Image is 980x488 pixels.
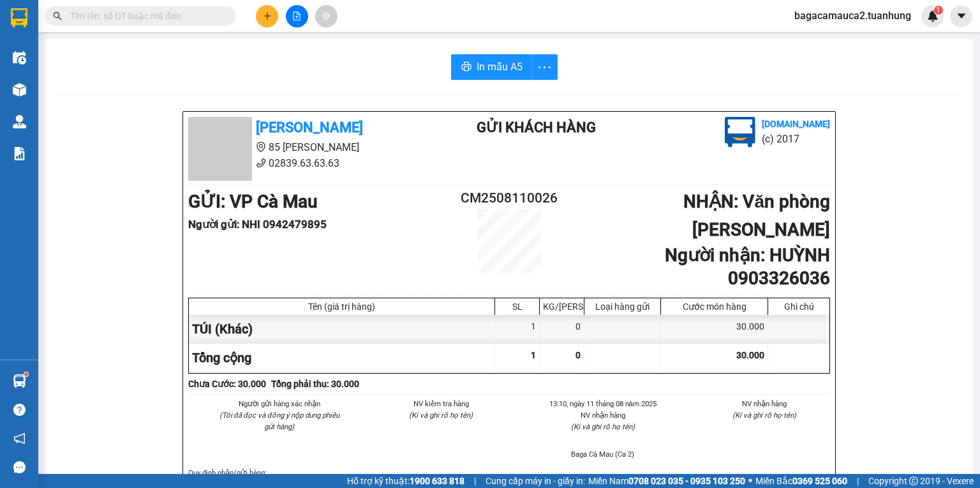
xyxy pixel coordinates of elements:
[909,477,918,485] span: copyright
[533,59,557,75] span: more
[219,411,339,431] i: (Tôi đã đọc và đồng ý nộp dung phiếu gửi hàng)
[13,404,26,416] span: question-circle
[347,474,464,488] span: Hỗ trợ kỹ thuật:
[188,155,426,171] li: 02839.63.63.63
[322,11,330,20] span: aim
[575,350,581,360] span: 0
[857,474,859,488] span: |
[271,379,359,389] b: Tổng phải thu: 30.000
[13,432,26,445] span: notification
[762,131,830,147] li: (c) 2017
[315,5,338,27] button: aim
[537,409,669,421] li: NV nhận hàng
[532,54,558,80] button: more
[661,315,768,344] div: 30.000
[699,398,831,409] li: NV nhận hàng
[748,478,752,484] span: ⚪️
[477,59,523,75] span: In mẫu A5
[70,9,221,23] input: Tìm tên, số ĐT hoặc mã đơn
[934,6,943,15] sup: 1
[495,315,540,344] div: 1
[498,301,536,312] div: SL
[192,301,491,312] div: Tên (giá trị hàng)
[588,474,745,488] span: Miền Nam
[571,422,635,431] i: (Kí và ghi rõ họ tên)
[376,398,507,409] li: NV kiểm tra hàng
[192,350,251,365] span: Tổng cộng
[543,301,581,312] div: KG/[PERSON_NAME]
[286,5,308,27] button: file-add
[486,474,585,488] span: Cung cấp máy in - giấy in:
[188,139,426,155] li: 85 [PERSON_NAME]
[755,474,847,488] span: Miền Bắc
[13,374,26,388] img: warehouse-icon
[409,411,473,420] i: (Kí và ghi rõ họ tên)
[927,10,939,22] img: icon-new-feature
[477,119,596,135] b: Gửi khách hàng
[771,301,826,312] div: Ghi chú
[461,61,471,73] span: printer
[956,10,967,22] span: caret-down
[762,119,830,129] b: [DOMAIN_NAME]
[456,188,563,209] h2: CM2508110026
[189,315,495,344] div: TÚI (Khác)
[732,411,796,420] i: (Kí và ghi rõ họ tên)
[256,119,363,135] b: [PERSON_NAME]
[53,11,62,20] span: search
[214,398,345,409] li: Người gửi hàng xác nhận
[537,398,669,409] li: 13:10, ngày 11 tháng 08 năm 2025
[540,315,584,344] div: 0
[531,350,536,360] span: 1
[588,301,657,312] div: Loại hàng gửi
[13,461,26,473] span: message
[188,191,318,212] b: GỬI : VP Cà Mau
[792,476,847,486] strong: 0369 525 060
[188,218,327,231] b: Người gửi : NHI 0942479895
[13,147,26,160] img: solution-icon
[13,83,26,96] img: warehouse-icon
[24,372,28,376] sup: 1
[725,117,755,148] img: logo.jpg
[188,379,266,389] b: Chưa Cước : 30.000
[537,448,669,460] li: Baga Cà Mau (Ca 2)
[936,6,940,15] span: 1
[683,191,830,240] b: NHẬN : Văn phòng [PERSON_NAME]
[256,142,266,152] span: environment
[256,5,278,27] button: plus
[410,476,464,486] strong: 1900 633 818
[664,301,764,312] div: Cước món hàng
[451,54,533,80] button: printerIn mẫu A5
[950,5,972,27] button: caret-down
[665,245,830,289] b: Người nhận : HUỲNH 0903326036
[263,11,272,20] span: plus
[628,476,745,486] strong: 0708 023 035 - 0935 103 250
[256,158,266,168] span: phone
[474,474,476,488] span: |
[13,115,26,128] img: warehouse-icon
[292,11,301,20] span: file-add
[784,8,921,24] span: bagacamauca2.tuanhung
[736,350,764,360] span: 30.000
[13,51,26,65] img: warehouse-icon
[11,8,27,27] img: logo-vxr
